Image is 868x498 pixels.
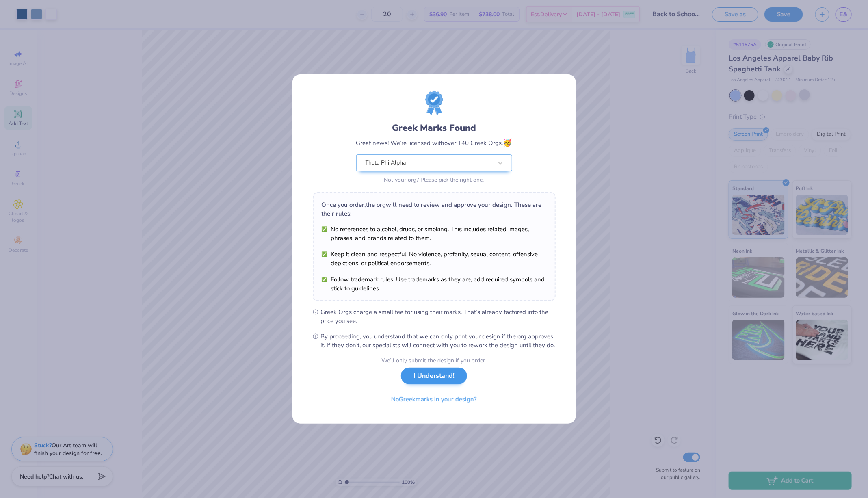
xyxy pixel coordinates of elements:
[322,275,547,293] li: Follow trademark rules. Use trademarks as they are, add required symbols and stick to guidelines.
[322,200,547,218] div: Once you order, the org will need to review and approve your design. These are their rules:
[401,368,467,384] button: I Understand!
[321,332,556,350] span: By proceeding, you understand that we can only print your design if the org approves it. If they ...
[321,307,556,325] span: Greek Orgs charge a small fee for using their marks. That’s already factored into the price you see.
[382,356,487,365] div: We’ll only submit the design if you order.
[425,91,443,115] img: license-marks-badge.png
[356,175,512,184] div: Not your org? Please pick the right one.
[384,391,484,408] button: NoGreekmarks in your design?
[356,137,512,148] div: Great news! We’re licensed with over 140 Greek Orgs.
[322,250,547,268] li: Keep it clean and respectful. No violence, profanity, sexual content, offensive depictions, or po...
[356,121,512,134] div: Greek Marks Found
[322,225,547,243] li: No references to alcohol, drugs, or smoking. This includes related images, phrases, and brands re...
[503,138,512,147] span: 🥳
